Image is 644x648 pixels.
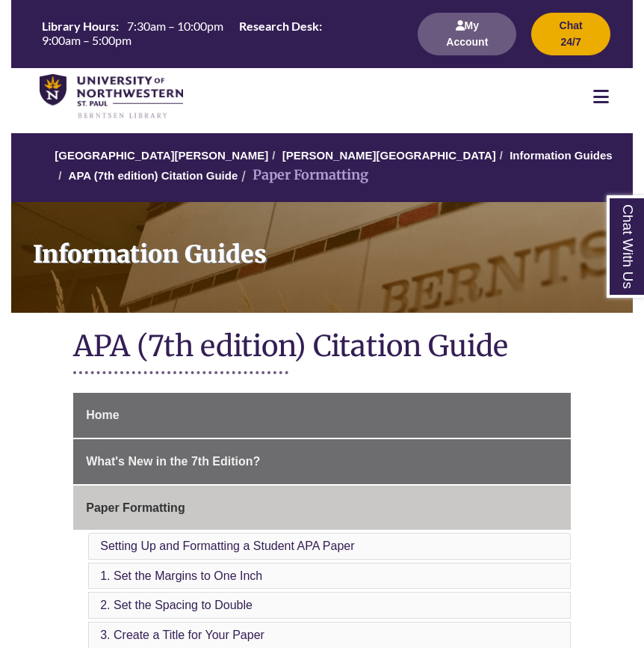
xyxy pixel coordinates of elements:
a: My Account [418,35,516,48]
span: What's New in the 7th Edition? [86,455,260,468]
a: Home [73,393,571,438]
span: Paper Formatting [86,501,185,514]
a: Information Guides [510,149,613,162]
a: [GEOGRAPHIC_DATA][PERSON_NAME] [55,149,268,162]
table: Hours Today [36,17,400,49]
h1: APA (7th edition) Citation Guide [73,328,571,367]
span: 7:30am – 10:00pm [127,19,223,33]
a: What's New in the 7th Edition? [73,439,571,484]
a: Paper Formatting [73,486,571,531]
h1: Information Guides [23,202,633,293]
span: Home [86,409,119,421]
a: 3. Create a Title for Your Paper [100,629,264,641]
button: Chat 24/7 [531,13,610,55]
a: Hours Today [36,17,400,50]
th: Library Hours: [36,17,121,34]
button: My Account [418,13,516,55]
img: UNWSP Library Logo [40,74,183,120]
li: Paper Formatting [238,165,368,186]
a: APA (7th edition) Citation Guide [69,169,238,182]
a: [PERSON_NAME][GEOGRAPHIC_DATA] [282,149,496,162]
a: Setting Up and Formatting a Student APA Paper [100,540,354,552]
a: 1. Set the Margins to One Inch [100,569,262,582]
a: 2. Set the Spacing to Double [100,599,253,611]
span: 9:00am – 5:00pm [42,33,131,47]
a: Chat 24/7 [531,35,610,48]
th: Research Desk: [233,17,324,34]
a: Information Guides [11,202,633,313]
